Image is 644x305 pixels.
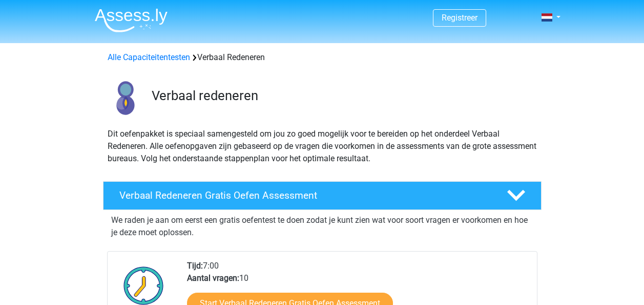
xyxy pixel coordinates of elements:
[152,88,533,104] h3: Verbaal redeneren
[187,261,203,271] b: Tijd:
[99,181,546,210] a: Verbaal Redeneren Gratis Oefen Assessment
[108,52,190,62] a: Alle Capaciteitentesten
[95,8,168,32] img: Assessly
[103,51,541,64] div: Verbaal Redeneren
[119,189,490,201] h4: Verbaal Redeneren Gratis Oefen Assessment
[103,76,147,120] img: verbaal redeneren
[187,273,239,283] b: Aantal vragen:
[442,13,477,23] a: Registreer
[111,214,533,239] p: We raden je aan om eerst een gratis oefentest te doen zodat je kunt zien wat voor soort vragen er...
[108,128,537,165] p: Dit oefenpakket is speciaal samengesteld om jou zo goed mogelijk voor te bereiden op het onderdee...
